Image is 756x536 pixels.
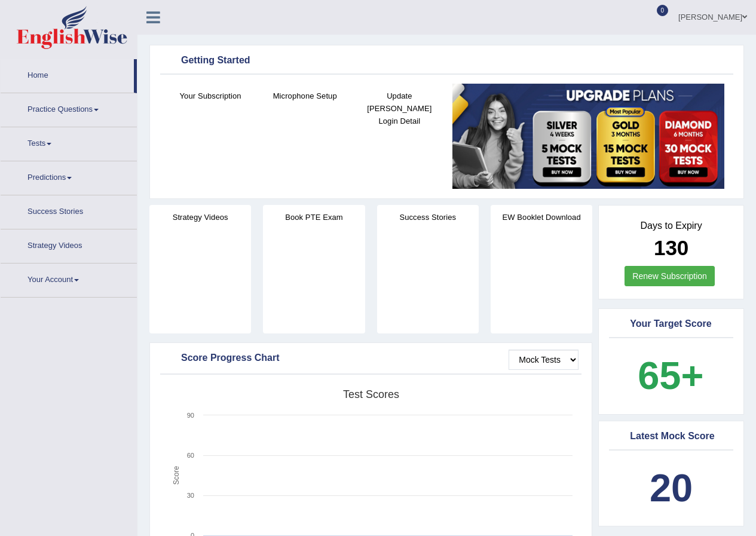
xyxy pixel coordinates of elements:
img: small5.jpg [452,84,724,189]
a: Tests [1,127,137,157]
h4: EW Booklet Download [491,211,592,223]
tspan: Test scores [343,388,399,400]
h4: Update [PERSON_NAME] Login Detail [358,90,440,127]
h4: Days to Expiry [612,220,730,231]
text: 90 [187,412,194,419]
a: Practice Questions [1,93,137,123]
b: 65+ [638,354,703,397]
a: Your Account [1,264,137,293]
b: 20 [650,466,693,510]
h4: Strategy Videos [149,211,251,223]
span: 0 [657,5,669,16]
a: Predictions [1,161,137,191]
div: Your Target Score [612,316,730,333]
a: Strategy Videos [1,229,137,259]
text: 30 [187,492,194,499]
h4: Success Stories [377,211,479,223]
div: Latest Mock Score [612,428,730,446]
h4: Your Subscription [169,90,252,102]
tspan: Score [172,465,180,485]
h4: Book PTE Exam [263,211,365,223]
a: Success Stories [1,195,137,225]
h4: Microphone Setup [264,90,346,102]
b: 130 [654,236,688,259]
a: Home [1,59,134,89]
a: Renew Subscription [625,266,715,286]
div: Score Progress Chart [163,350,579,367]
text: 60 [187,452,194,459]
div: Getting Started [163,52,730,70]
